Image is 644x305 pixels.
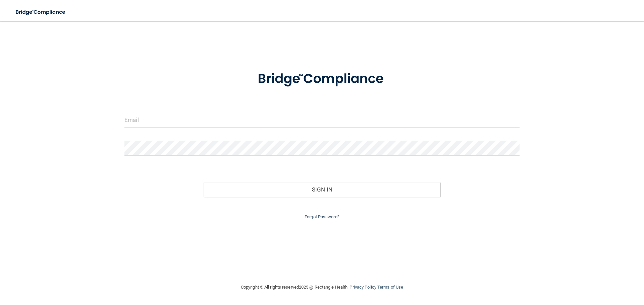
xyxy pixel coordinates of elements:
[377,285,403,290] a: Terms of Use
[204,182,441,197] button: Sign In
[244,62,400,96] img: bridge_compliance_login_screen.278c3ca4.svg
[124,112,520,128] input: Email
[200,277,444,298] div: Copyright © All rights reserved 2025 @ Rectangle Health | |
[10,5,72,19] img: bridge_compliance_login_screen.278c3ca4.svg
[528,257,636,284] iframe: Drift Widget Chat Controller
[305,214,339,219] a: Forgot Password?
[350,285,376,290] a: Privacy Policy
